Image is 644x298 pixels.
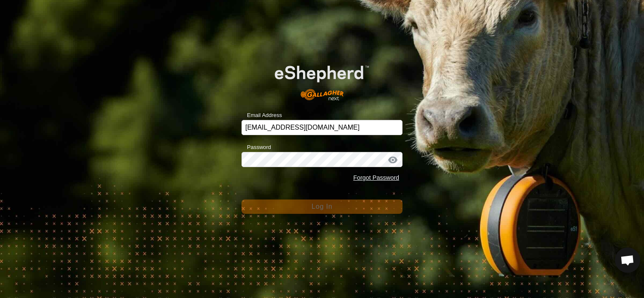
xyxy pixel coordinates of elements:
a: Open chat [615,247,640,273]
button: Log In [241,200,402,214]
input: Email Address [241,120,402,135]
a: Forgot Password [353,174,399,181]
label: Email Address [241,111,282,120]
span: Log In [311,203,332,210]
img: E-shepherd Logo [258,52,386,107]
label: Password [241,143,271,152]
